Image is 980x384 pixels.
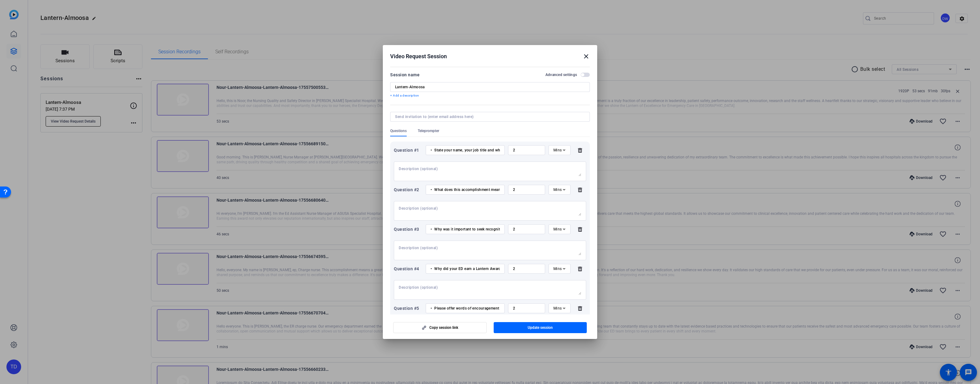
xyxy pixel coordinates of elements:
span: Update session [528,325,553,330]
span: Questions [390,128,407,133]
span: Mins [553,188,562,192]
div: Question #3 [394,226,422,233]
input: Send invitation to (enter email address here) [395,114,582,119]
button: Update session [494,322,587,333]
input: Enter Session Name [395,85,585,89]
button: Copy session link [393,322,487,333]
div: Question #5 [394,305,422,312]
input: Time [513,148,540,153]
mat-icon: close [582,53,590,60]
div: Question #2 [394,186,422,193]
div: Session name [390,71,420,78]
span: Copy session link [429,325,458,330]
div: Question #4 [394,265,422,272]
div: Video Request Session [390,53,590,60]
input: Enter your question here [431,187,500,192]
span: Mins [553,306,562,310]
span: Mins [553,148,562,152]
div: Question #1 [394,146,422,154]
p: + Add a description [390,93,590,98]
input: Enter your question here [431,227,500,232]
input: Enter your question here [431,266,500,271]
span: Mins [553,227,562,231]
input: Time [513,266,540,271]
input: Time [513,227,540,232]
span: Mins [553,267,562,271]
h2: Advanced settings [545,72,577,77]
input: Enter your question here [431,306,500,311]
input: Time [513,306,540,311]
input: Enter your question here [431,148,500,153]
span: Teleprompter [418,128,439,133]
input: Time [513,187,540,192]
